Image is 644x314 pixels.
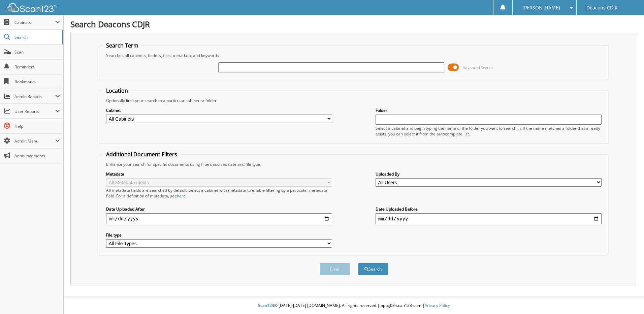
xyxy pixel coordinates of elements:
[106,232,332,238] label: File type
[106,187,332,199] div: All metadata fields are searched by default. Select a cabinet with metadata to enable filtering b...
[358,263,388,275] button: Search
[376,171,602,177] label: Uploaded By
[106,213,332,224] input: start
[586,6,618,10] span: Deacons CDJR
[320,263,350,275] button: Clear
[106,206,332,212] label: Date Uploaded After
[376,213,602,224] input: end
[376,125,602,137] div: Select a cabinet and begin typing the name of the folder you want to search in. If the name match...
[103,42,142,49] legend: Search Term
[106,171,332,177] label: Metadata
[103,87,131,94] legend: Location
[14,20,55,25] span: Cabinets
[177,193,186,199] a: here
[258,303,274,308] span: Scan123
[610,282,644,314] iframe: Chat Widget
[7,3,57,12] img: scan123-logo-white.svg
[14,49,60,55] span: Scan
[70,19,637,30] h1: Search Deacons CDJR
[376,107,602,113] label: Folder
[103,98,605,103] div: Optionally limit your search to a particular cabinet or folder
[14,79,60,85] span: Bookmarks
[64,297,644,314] div: © [DATE]-[DATE] [DOMAIN_NAME]. All rights reserved | appg03-scan123-com |
[376,206,602,212] label: Date Uploaded Before
[463,65,493,70] span: Advanced Search
[106,107,332,113] label: Cabinet
[14,153,60,159] span: Announcements
[14,34,59,40] span: Search
[103,53,605,58] div: Searches all cabinets, folders, files, metadata, and keywords
[14,138,55,144] span: Admin Menu
[14,108,55,114] span: User Reports
[103,151,181,158] legend: Additional Document Filters
[14,94,55,99] span: Admin Reports
[14,123,60,129] span: Help
[522,6,560,10] span: [PERSON_NAME]
[425,303,450,308] a: Privacy Policy
[103,161,605,167] div: Enhance your search for specific documents using filters such as date and file type.
[14,64,60,70] span: Reminders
